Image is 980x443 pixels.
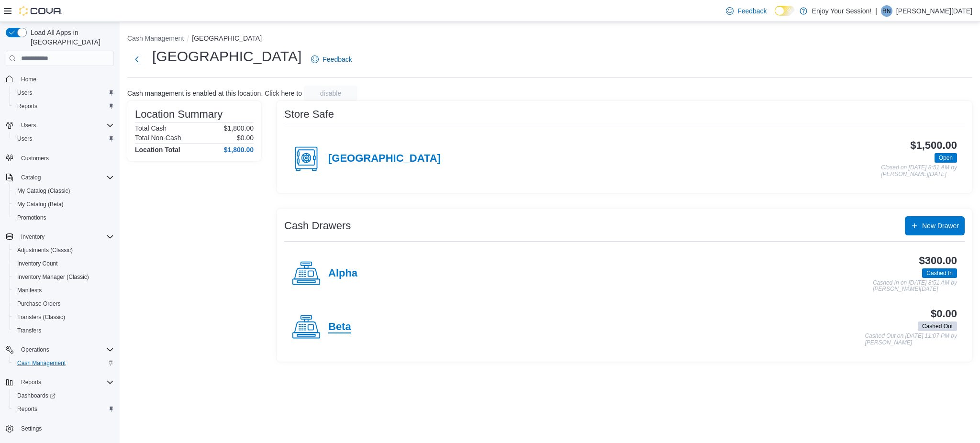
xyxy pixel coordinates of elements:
[926,269,953,277] span: Cashed In
[10,310,118,324] button: Transfers (Classic)
[13,133,36,144] a: Users
[10,402,118,416] button: Reports
[722,1,770,21] a: Feedback
[17,172,114,183] span: Catalog
[13,212,50,223] a: Promotions
[17,344,114,355] span: Operations
[19,6,62,16] img: Cova
[135,146,180,154] h4: Location Total
[17,377,114,388] span: Reports
[224,146,254,154] h4: $1,800.00
[10,284,118,297] button: Manifests
[323,55,352,64] span: Feedback
[307,50,356,69] a: Feedback
[896,5,972,17] p: [PERSON_NAME][DATE]
[13,258,114,269] span: Inventory Count
[13,390,114,401] span: Dashboards
[13,325,114,336] span: Transfers
[13,199,67,210] a: My Catalog (Beta)
[2,72,118,86] button: Home
[17,405,37,413] span: Reports
[127,89,302,97] p: Cash management is enabled at this location. Click here to
[10,198,118,211] button: My Catalog (Beta)
[919,255,957,266] h3: $300.00
[135,134,181,142] h6: Total Non-Cash
[13,244,77,256] a: Adjustments (Classic)
[135,109,223,120] h3: Location Summary
[13,87,36,99] a: Users
[10,244,118,257] button: Adjustments (Classic)
[13,87,114,99] span: Users
[10,297,118,310] button: Purchase Orders
[224,124,254,132] p: $1,800.00
[21,174,41,181] span: Catalog
[2,151,118,165] button: Customers
[17,74,40,85] a: Home
[13,390,59,401] a: Dashboards
[2,171,118,184] button: Catalog
[13,403,114,415] span: Reports
[27,28,114,47] span: Load All Apps in [GEOGRAPHIC_DATA]
[17,135,32,143] span: Users
[13,285,45,296] a: Manifests
[812,5,872,17] p: Enjoy Your Session!
[17,102,37,110] span: Reports
[918,321,957,331] span: Cashed Out
[10,132,118,145] button: Users
[939,154,953,162] span: Open
[13,199,114,210] span: My Catalog (Beta)
[922,268,957,278] span: Cashed In
[775,6,795,16] input: Dark Mode
[17,300,61,308] span: Purchase Orders
[17,200,64,208] span: My Catalog (Beta)
[17,327,41,334] span: Transfers
[10,389,118,402] a: Dashboards
[17,172,45,183] button: Catalog
[10,100,118,113] button: Reports
[13,285,114,296] span: Manifests
[17,153,53,164] a: Customers
[875,5,877,17] p: |
[17,246,73,254] span: Adjustments (Classic)
[865,333,957,346] p: Cashed Out on [DATE] 11:07 PM by [PERSON_NAME]
[873,280,957,293] p: Cashed In on [DATE] 8:51 AM by [PERSON_NAME][DATE]
[2,421,118,435] button: Settings
[2,376,118,389] button: Reports
[13,298,114,310] span: Purchase Orders
[881,5,892,17] div: Renee Noel
[905,216,965,235] button: New Drawer
[17,423,45,434] a: Settings
[2,343,118,356] button: Operations
[922,322,953,331] span: Cashed Out
[21,378,41,386] span: Reports
[127,33,972,45] nav: An example of EuiBreadcrumbs
[237,134,254,142] p: $0.00
[17,187,70,195] span: My Catalog (Classic)
[21,155,49,162] span: Customers
[13,244,114,256] span: Adjustments (Classic)
[127,50,146,69] button: Next
[304,86,357,101] button: disable
[13,298,65,310] a: Purchase Orders
[10,211,118,224] button: Promotions
[13,212,114,223] span: Promotions
[910,140,957,151] h3: $1,500.00
[17,231,48,243] button: Inventory
[13,325,45,336] a: Transfers
[10,184,118,198] button: My Catalog (Classic)
[10,257,118,270] button: Inventory Count
[10,86,118,100] button: Users
[328,153,441,165] h4: [GEOGRAPHIC_DATA]
[737,6,767,16] span: Feedback
[13,100,41,112] a: Reports
[931,308,957,320] h3: $0.00
[17,344,53,355] button: Operations
[13,357,114,369] span: Cash Management
[881,165,957,177] p: Closed on [DATE] 8:51 AM by [PERSON_NAME][DATE]
[127,34,184,42] button: Cash Management
[13,185,74,197] a: My Catalog (Classic)
[17,273,89,281] span: Inventory Manager (Classic)
[17,359,66,367] span: Cash Management
[328,267,357,280] h4: Alpha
